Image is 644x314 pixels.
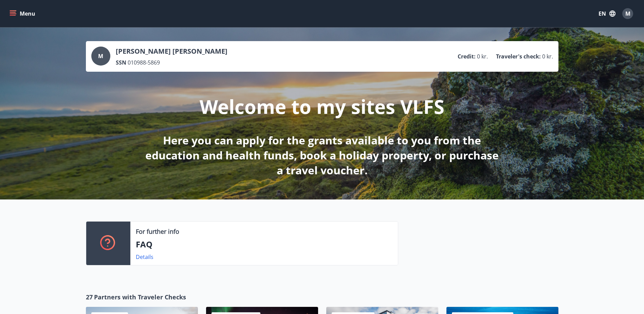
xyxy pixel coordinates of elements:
[458,53,476,60] p: Credit :
[116,47,227,56] p: [PERSON_NAME] [PERSON_NAME]
[542,53,553,60] span: 0 kr.
[620,5,636,22] button: M
[98,52,103,60] span: M
[116,59,126,66] p: SSN
[86,293,93,301] span: 27
[596,7,618,20] button: EN
[128,59,160,66] span: 010988-5869
[136,239,392,250] p: FAQ
[496,53,541,60] p: Traveler's check :
[8,7,38,20] button: menu
[625,10,630,17] span: M
[136,253,153,261] a: Details
[477,53,488,60] span: 0 kr.
[143,133,501,178] p: Here you can apply for the grants available to you from the education and health funds, book a ho...
[200,93,444,119] p: Welcome to my sites VLFS
[136,227,179,236] p: For further info
[94,293,186,301] span: Partners with Traveler Checks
